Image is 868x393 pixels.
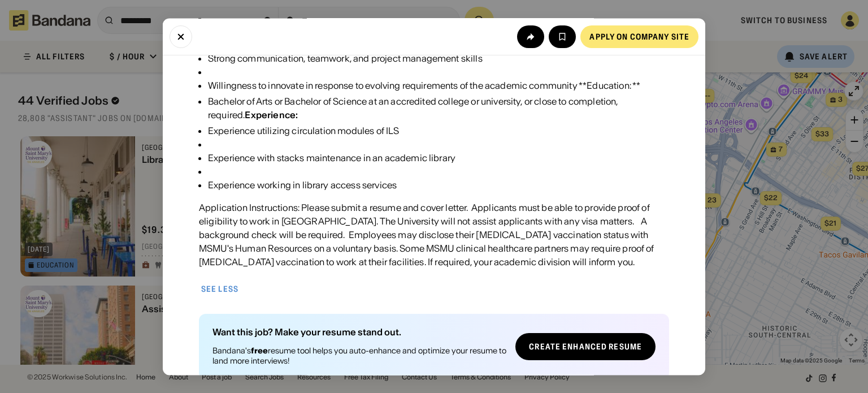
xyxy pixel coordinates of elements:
[208,94,669,122] div: Bachelor of Arts or Bachelor of Science at an accredited college or university, or close to compl...
[208,79,669,92] div: Willingness to innovate in response to evolving requirements of the academic community **Educatio...
[199,201,669,269] div: Application Instructions: Please submit a resume and cover letter. Applicants must be able to pro...
[251,346,268,356] b: free
[201,285,238,293] div: See less
[208,178,669,192] div: Experience working in library access services
[208,51,669,65] div: Strong communication, teamwork, and project management skills
[529,343,642,351] div: Create Enhanced Resume
[208,124,669,137] div: Experience utilizing circulation modules of ILS
[589,32,689,40] div: Apply on company site
[170,25,192,47] button: Close
[212,346,506,366] div: Bandana's resume tool helps you auto-enhance and optimize your resume to land more interviews!
[245,109,298,120] div: Experience:
[212,327,506,336] div: Want this job? Make your resume stand out.
[208,151,669,165] div: Experience with stacks maintenance in an academic library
